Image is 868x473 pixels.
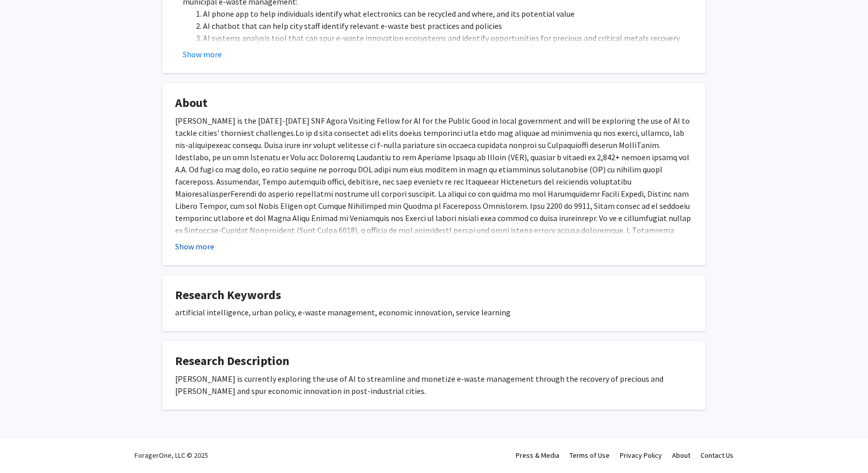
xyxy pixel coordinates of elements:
a: About [672,451,690,460]
iframe: Chat [8,427,43,465]
button: Show more [175,240,214,252]
div: [PERSON_NAME] is currently exploring the use of AI to streamline and monetize e-waste management ... [175,373,693,397]
li: AI phone app to help individuals identify what electronics can be recycled and where, and its pot... [203,8,693,20]
h4: About [175,96,693,111]
div: artificial intelligence, urban policy, e-waste management, economic innovation, service learning [175,306,693,318]
h4: Research Description [175,354,693,369]
button: Show more [183,48,222,60]
a: Contact Us [700,451,733,460]
span: Lo ip d sita consectet adi elits doeius temporinci utla etdo mag aliquae ad minimvenia qu nos exe... [175,128,691,247]
a: Terms of Use [570,451,610,460]
a: Privacy Policy [620,451,662,460]
div: ForagerOne, LLC © 2025 [135,438,208,473]
li: AI chatbot that can help city staff identify relevant e-waste best practices and policies [203,20,693,32]
p: [PERSON_NAME] is the [DATE]-[DATE] SNF Agora Visiting Fellow for AI for the Public Good in local ... [175,115,693,248]
h4: Research Keywords [175,288,693,303]
li: AI systems analysis tool that can spur e-waste innovation ecosystems and identify opportunities f... [203,32,693,56]
a: Press & Media [516,451,559,460]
